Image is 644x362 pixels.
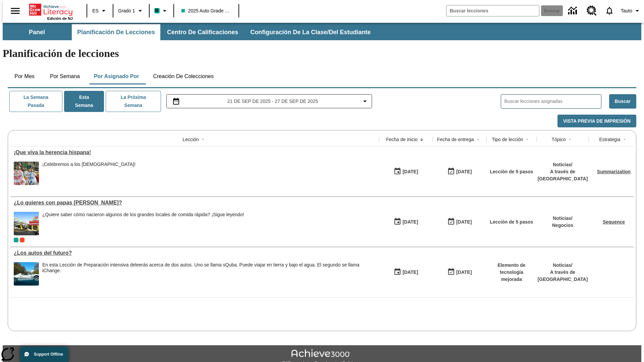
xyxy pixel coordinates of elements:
div: [DATE] [402,268,418,277]
a: Centro de información [564,2,583,20]
button: Por asignado por [89,68,145,84]
button: Planificación de lecciones [72,24,160,40]
div: Fecha de inicio [386,136,418,143]
span: Edición de NJ [47,16,73,20]
p: Lección de 5 pasos [490,219,533,226]
button: Sort [474,135,482,143]
button: Por mes [8,68,41,84]
div: ¿Los autos del futuro? [14,250,376,256]
button: Boost El color de la clase es verde turquesa. Cambiar el color de la clase. [152,5,171,17]
span: B [155,6,159,15]
h1: Planificación de lecciones [3,47,641,60]
button: Vista previa de impresión [557,115,636,128]
button: 08/01/26: Último día en que podrá accederse la lección [445,266,474,279]
img: Uno de los primeros locales de McDonald's, con el icónico letrero rojo y los arcos amarillos. [14,212,39,235]
button: Panel [3,24,70,40]
button: 07/14/25: Primer día en que estuvo disponible la lección [391,216,420,228]
div: [DATE] [456,268,472,277]
div: [DATE] [402,218,418,226]
input: Buscar lecciones asignadas [504,97,601,106]
div: ¿Lo quieres con papas fritas? [14,200,376,206]
button: Configuración de la clase/del estudiante [245,24,376,40]
div: Subbarra de navegación [3,24,377,40]
div: En esta Lección de Preparación intensiva de leerás acerca de dos autos. Uno se llama sQuba. Puede... [42,262,376,286]
button: Sort [621,135,629,143]
div: En esta Lección de Preparación intensiva de [42,262,376,274]
p: A través de [GEOGRAPHIC_DATA] [538,269,588,283]
span: Panel [29,28,45,36]
div: [DATE] [402,168,418,176]
button: 07/20/26: Último día en que podrá accederse la lección [445,216,474,228]
button: Sort [199,135,207,143]
p: Noticias / [552,215,573,222]
div: Lección [182,136,199,143]
p: Negocios [552,222,573,229]
span: Centro de calificaciones [167,28,238,36]
p: Noticias / [538,161,588,168]
span: Planificación de lecciones [77,28,155,36]
button: Buscar [609,94,636,109]
p: Lección de 5 pasos [490,168,533,175]
span: Configuración de la clase/del estudiante [250,28,371,36]
p: A través de [GEOGRAPHIC_DATA] [538,168,588,182]
p: Noticias / [538,262,588,269]
button: Abrir el menú lateral [5,1,25,21]
p: Elemento de tecnología mejorada [490,262,533,283]
a: Sequence [603,219,625,225]
button: Sort [566,135,574,143]
div: ¡Que viva la herencia hispana! [14,149,376,156]
button: Creación de colecciones [148,68,219,84]
div: ¿Quiere saber cómo nacieron algunos de los grandes locales de comida rápida? ¡Sigue leyendo! [42,212,244,235]
button: La semana pasada [9,91,62,112]
button: 09/21/25: Último día en que podrá accederse la lección [445,165,474,178]
a: ¡Que viva la herencia hispana!, Lecciones [14,149,376,156]
img: dos filas de mujeres hispanas en un desfile que celebra la cultura hispana. Las mujeres lucen col... [14,162,39,185]
button: Esta semana [64,91,104,112]
div: Tipo de lección [492,136,523,143]
div: Test 1 [20,238,24,242]
div: ¡Celebremos a los [DEMOGRAPHIC_DATA]! [42,162,136,167]
div: Estrategia [599,136,620,143]
testabrev: leerás acerca de dos autos. Uno se llama sQuba. Puede viajar en tierra y bajo el agua. El segundo... [42,262,360,273]
div: Portada [29,2,73,20]
div: [DATE] [456,218,472,226]
button: Grado: Grado 1, Elige un grado [115,5,147,17]
img: Un automóvil de alta tecnología flotando en el agua. [14,262,39,286]
button: Seleccione el intervalo de fechas opción del menú [169,97,369,105]
button: 09/15/25: Primer día en que estuvo disponible la lección [391,165,420,178]
div: ¿Quiere saber cómo nacieron algunos de los grandes locales de comida rápida? ¡Sigue leyendo! [42,212,244,218]
a: Centro de recursos, Se abrirá en una pestaña nueva. [583,2,601,20]
a: Notificaciones [601,2,618,19]
button: La próxima semana [106,91,161,112]
button: Centro de calificaciones [162,24,244,40]
span: Tauto [621,7,632,14]
span: Grado 1 [118,7,135,14]
span: 2025 Auto Grade 1 A [181,7,231,14]
button: Lenguaje: ES, Selecciona un idioma [89,5,111,17]
span: ES [92,7,99,14]
button: 07/01/25: Primer día en que estuvo disponible la lección [391,266,420,279]
a: Summarization [597,169,631,174]
button: Por semana [45,68,85,84]
span: Support Offline [34,352,63,357]
div: Tópico [551,136,566,143]
svg: Collapse Date Range Filter [361,97,369,105]
div: Fecha de entrega [437,136,474,143]
span: 21 de sep de 2025 - 27 de sep de 2025 [227,98,318,105]
a: ¿Los autos del futuro? , Lecciones [14,250,376,256]
button: Sort [523,135,531,143]
div: Clase actual [14,238,18,242]
button: Sort [418,135,426,143]
a: ¿Lo quieres con papas fritas?, Lecciones [14,200,376,206]
div: [DATE] [456,168,472,176]
a: Portada [29,3,73,16]
button: Support Offline [20,347,68,362]
div: ¡Celebremos a los hispanoamericanos! [42,162,136,185]
button: Perfil/Configuración [618,5,644,17]
div: Subbarra de navegación [3,23,641,40]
